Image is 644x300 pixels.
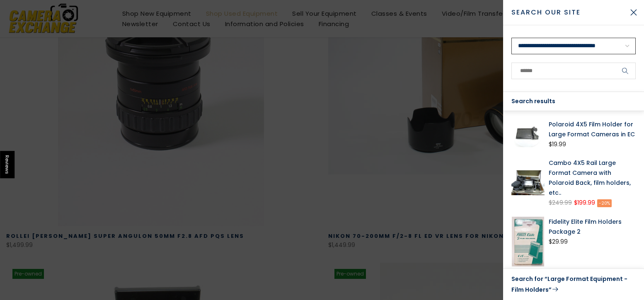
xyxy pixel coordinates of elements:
[549,237,568,247] div: $29.99
[597,199,612,207] span: -20%
[549,217,636,237] a: Fidelity Elite Film Holders Package 2
[503,92,644,111] div: Search results
[549,198,572,207] del: $249.99
[549,139,566,150] div: $19.99
[511,217,545,266] img: Fidelity Elite Film Holders Package 2 Large Format Equipment - Film Holders Fidelity FEX2
[549,119,636,139] a: Polaroid 4X5 Film Holder for Large Format Cameras in EC
[574,198,595,208] ins: $199.99
[549,158,636,198] a: Cambo 4X5 Rail Large Format Camera with Polaroid Back, film holders, etc..
[511,7,623,17] span: Search Our Site
[511,119,545,150] img: Polaroid 4X5 Film Holder for Large Format Cameras in EC Large Format Equipment - Film Holders Pol...
[511,274,636,295] a: Search for “Large Format Equipment - Film Holders”
[623,2,644,23] button: Close Search
[511,158,545,208] img: Cambo 4X5 Rail Large Format Camera with Polaroid Back, film holders, etc.. Large Format Equipment...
